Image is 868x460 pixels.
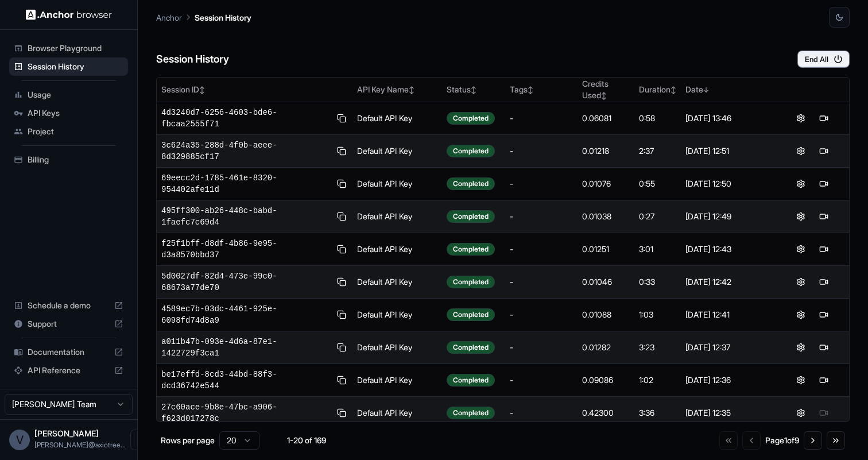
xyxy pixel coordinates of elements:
td: Default API Key [352,135,442,168]
div: - [510,407,573,419]
div: Tags [510,84,573,95]
div: [DATE] 13:46 [685,113,771,124]
div: 0:58 [639,113,676,124]
div: 0:33 [639,276,676,288]
div: 3:23 [639,342,676,353]
td: Default API Key [352,397,442,430]
div: 3:36 [639,407,676,419]
div: - [510,374,573,386]
span: Browser Playground [28,42,123,54]
td: Default API Key [352,299,442,331]
div: Completed [447,243,495,256]
span: Vipin Tanna [34,428,99,438]
div: 0.01038 [582,211,630,222]
p: Session History [195,11,251,24]
div: - [510,145,573,157]
div: Duration [639,84,676,95]
span: 27c60ace-9b8e-47bc-a906-f623d017278c [161,401,330,424]
p: Anchor [156,11,182,24]
span: Usage [28,89,123,100]
div: [DATE] 12:37 [685,342,771,353]
div: - [510,211,573,222]
div: 2:37 [639,145,676,157]
span: f25f1bff-d8df-4b86-9e95-d3a8570bbd37 [161,238,330,261]
div: - [510,243,573,255]
div: - [510,113,573,124]
div: Completed [447,308,495,321]
span: 5d0027df-82d4-473e-99c0-68673a77de70 [161,270,330,293]
td: Default API Key [352,200,442,233]
div: - [510,178,573,190]
div: V [9,430,30,450]
div: [DATE] 12:42 [685,276,771,288]
td: Default API Key [352,168,442,200]
nav: breadcrumb [156,11,251,24]
div: 0.01251 [582,243,630,255]
div: 1-20 of 169 [278,435,335,446]
div: Documentation [9,343,128,361]
div: 0.42300 [582,407,630,419]
td: Default API Key [352,102,442,135]
h6: Session History [156,51,229,68]
span: ↕ [601,91,607,100]
div: 0.01282 [582,342,630,353]
div: Schedule a demo [9,296,128,315]
span: 4d3240d7-6256-4603-bde6-fbcaa2555f71 [161,107,330,130]
div: Completed [447,276,495,288]
td: Default API Key [352,266,442,299]
div: - [510,309,573,320]
div: Completed [447,177,495,190]
div: Date [685,84,771,95]
div: - [510,276,573,288]
span: ↕ [409,86,414,94]
span: ↕ [199,86,205,94]
div: 0.09086 [582,374,630,386]
span: Project [28,126,123,137]
div: 0.01218 [582,145,630,157]
div: API Keys [9,104,128,122]
img: Anchor Logo [26,9,112,20]
span: 69eecc2d-1785-461e-8320-954402afe11d [161,172,330,195]
p: Rows per page [161,435,215,446]
div: 1:02 [639,374,676,386]
span: ↕ [528,86,533,94]
div: [DATE] 12:41 [685,309,771,320]
div: Completed [447,210,495,223]
div: 0.01046 [582,276,630,288]
button: Open menu [130,430,151,450]
span: a011b47b-093e-4d6a-87e1-1422729f3ca1 [161,336,330,359]
span: 4589ec7b-03dc-4461-925e-6098fd74d8a9 [161,303,330,326]
td: Default API Key [352,364,442,397]
div: Session ID [161,84,348,95]
div: [DATE] 12:49 [685,211,771,222]
div: Status [447,84,501,95]
span: ↕ [471,86,476,94]
span: vipin@axiotree.com [34,440,126,449]
div: API Key Name [357,84,437,95]
div: [DATE] 12:36 [685,374,771,386]
span: ↓ [703,86,709,94]
div: 0:55 [639,178,676,190]
span: be17effd-8cd3-44bd-88f3-dcd36742e544 [161,369,330,392]
div: 0:27 [639,211,676,222]
div: 3:01 [639,243,676,255]
div: Completed [447,145,495,157]
div: [DATE] 12:43 [685,243,771,255]
span: Session History [28,61,123,72]
div: Browser Playground [9,39,128,57]
div: Billing [9,150,128,169]
span: 495ff300-ab26-448c-babd-1faefc7c69d4 [161,205,330,228]
div: Usage [9,86,128,104]
span: Support [28,318,110,330]
td: Default API Key [352,331,442,364]
div: 0.01076 [582,178,630,190]
div: Support [9,315,128,333]
div: API Reference [9,361,128,380]
span: Schedule a demo [28,300,110,311]
div: [DATE] 12:35 [685,407,771,419]
div: Credits Used [582,78,630,101]
div: Completed [447,112,495,125]
div: Page 1 of 9 [765,435,799,446]
span: 3c624a35-288d-4f0b-aeee-8d329885cf17 [161,140,330,163]
span: Billing [28,154,123,165]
